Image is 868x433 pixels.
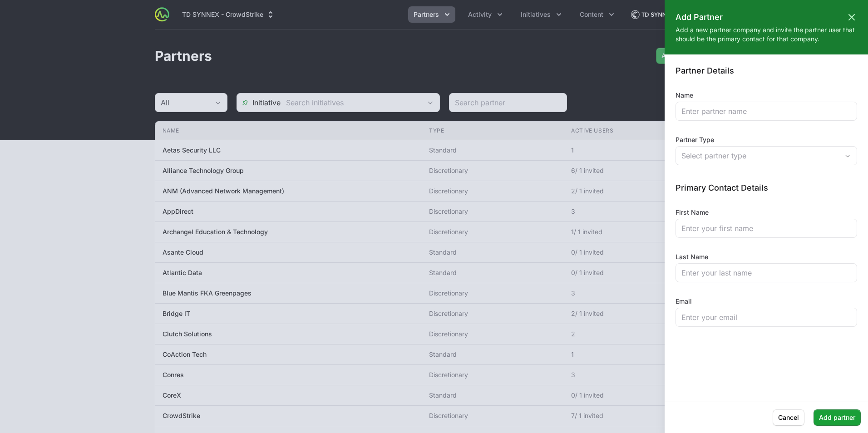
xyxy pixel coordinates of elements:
h3: Partner Details [676,65,857,76]
input: Enter your email [681,312,851,323]
button: Cancel [773,409,804,426]
div: Select partner type [681,150,838,161]
label: Last Name [676,252,708,261]
label: Partner Type [676,135,857,144]
h2: Add Partner [676,11,723,24]
button: Select partner type [676,147,857,165]
p: Add a new partner company and invite the partner user that should be the primary contact for that... [676,25,857,44]
input: Enter your first name [681,223,851,234]
button: Add partner [814,409,861,426]
label: Email [676,297,692,306]
input: Enter partner name [681,106,851,117]
h3: Primary Contact Details [676,182,857,193]
label: Name [676,91,693,100]
span: Add partner [819,412,855,423]
label: First Name [676,208,709,217]
span: Cancel [778,412,799,423]
input: Enter your last name [681,267,851,278]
